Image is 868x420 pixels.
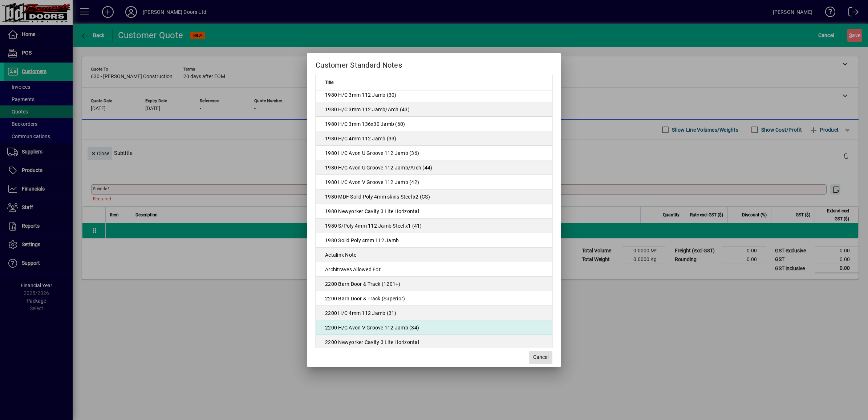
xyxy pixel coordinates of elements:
td: 2200 Barn Door & Track (1201+) [316,277,552,291]
span: Title [325,79,333,87]
td: 2200 H/C Avon V Groove 112 Jamb (34) [316,320,552,335]
td: 1980 Newyorker Cavity 3 Lite Horizontal [316,204,552,219]
td: 1980 H/C Avon U Groove 112 Jamb (36) [316,146,552,160]
td: 2200 Barn Door & Track (Superior) [316,291,552,306]
td: 2200 H/C 4mm 112 Jamb (31) [316,306,552,320]
button: Cancel [529,351,552,364]
td: 1980 H/C 4mm 112 Jamb (33) [316,131,552,146]
h2: Customer Standard Notes [307,53,561,74]
td: Architraves Allowed For [316,262,552,277]
td: 1980 H/C 3mm 112 Jamb/Arch (43) [316,102,552,117]
td: 1980 H/C Avon V Groove 112 Jamb (42) [316,175,552,189]
td: 1980 H/C 3mm 136x30 Jamb (60) [316,117,552,131]
td: Actalink Note [316,248,552,262]
td: 1980 Solid Poly 4mm 112 Jamb [316,233,552,248]
td: 1980 H/C Avon U Groove 112 Jamb/Arch (44) [316,160,552,175]
td: 1980 MDF Solid Poly 4mm skins Steel x2 (CS) [316,189,552,204]
td: 2200 Newyorker Cavity 3 Lite Horizontal [316,335,552,349]
span: Cancel [533,353,548,361]
td: 1980 H/C 3mm 112 Jamb (30) [316,88,552,102]
td: 1980 S/Poly 4mm 112 Jamb Steel x1 (41) [316,219,552,233]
